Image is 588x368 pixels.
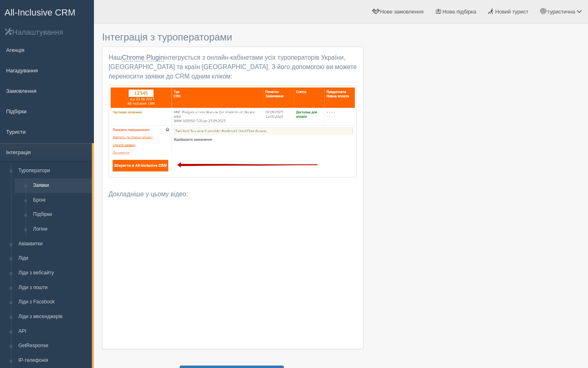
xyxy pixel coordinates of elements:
img: contracts.uk.png [109,85,357,177]
a: GetResponse [15,339,92,353]
a: Логіни [29,222,92,237]
h3: Інтеграція з туроператорами [102,32,363,43]
a: Chrome Plugin [122,54,164,61]
span: туристична [548,9,575,15]
a: Ліди з месенджерів [15,310,92,324]
a: API [15,324,92,339]
p: Наш інтегрується з онлайн-кабінетами усіх туроператорів України, [GEOGRAPHIC_DATA] та країн [GEOG... [109,53,357,81]
a: Ліди з пошти [15,280,92,295]
span: Новий турист [495,9,528,15]
span: Нове замовлення [380,9,423,15]
a: Ліди з вебсайту [15,266,92,280]
a: All-Inclusive CRM [0,0,94,23]
span: Нова підбірка [443,9,477,15]
a: Ліди [15,251,92,266]
a: IP-телефонія [15,353,92,368]
a: Ліди з Facebook [15,295,92,310]
a: Заявки [29,178,92,193]
a: Броні [29,193,92,208]
a: Авіаквитки [15,237,92,251]
a: Туроператори [15,164,92,178]
a: Підбірки [29,207,92,222]
span: All-Inclusive CRM [4,7,76,18]
p: Докладніше у цьому відео: [109,190,357,199]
